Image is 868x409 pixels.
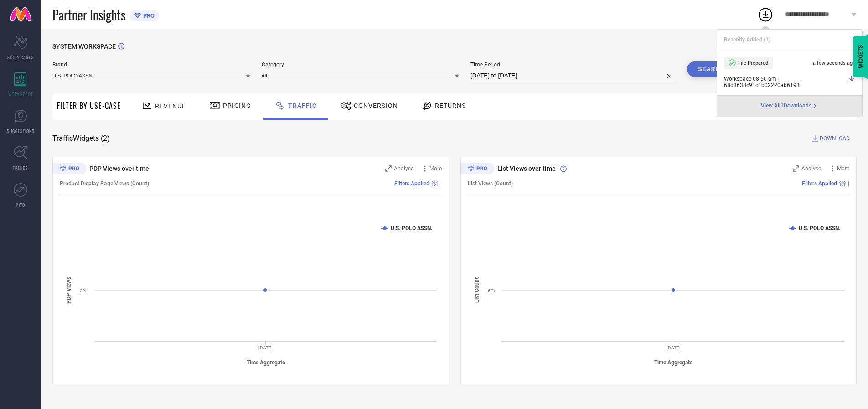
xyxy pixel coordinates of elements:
span: a few seconds ago [813,60,855,66]
svg: Zoom [385,165,392,172]
span: Traffic [288,102,317,109]
span: List Views (Count) [468,180,513,187]
span: Filter By Use-Case [57,100,121,111]
tspan: Time Aggregate [654,359,693,366]
span: File Prepared [738,60,768,66]
text: 6Cr [488,288,496,293]
span: SCORECARDS [7,54,34,61]
span: Filters Applied [802,180,837,187]
div: Open download list [757,6,774,23]
span: | [848,180,849,187]
span: SYSTEM WORKSPACE [52,43,116,50]
span: Filters Applied [394,180,429,187]
text: 22L [80,288,88,293]
span: Partner Insights [52,5,125,24]
tspan: Time Aggregate [247,359,285,366]
span: View All 1 Downloads [761,102,811,110]
text: U.S. POLO ASSN. [799,225,840,231]
span: SUGGESTIONS [7,128,35,134]
span: Product Display Page Views (Count) [60,180,149,187]
tspan: List Count [474,277,480,303]
text: U.S. POLO ASSN. [391,225,432,231]
span: Analyse [394,165,413,172]
span: Time Period [470,61,676,68]
span: PRO [141,12,155,19]
div: Premium [460,163,494,176]
span: Pricing [223,102,251,109]
input: Select time period [470,70,676,81]
tspan: PDP Views [66,276,72,303]
span: TRENDS [13,164,28,171]
span: | [440,180,442,187]
span: Analyse [801,165,821,172]
svg: Zoom [793,165,799,172]
text: [DATE] [666,345,680,350]
span: Workspace - 08:50-am - 68d3638c91c1b02220ab6193 [724,76,846,88]
span: FWD [16,201,25,208]
span: Revenue [155,102,186,110]
a: Download [848,76,855,88]
span: More [429,165,442,172]
span: More [837,165,849,172]
text: [DATE] [258,345,273,350]
span: Recently Added ( 1 ) [724,36,770,43]
span: WORKSPACE [8,91,33,97]
div: Premium [52,163,86,176]
span: Brand [52,61,250,68]
span: Returns [435,102,466,109]
div: Open download page [761,102,819,110]
span: PDP Views over time [89,165,149,172]
button: Search [687,61,736,77]
span: DOWNLOAD [820,134,850,143]
span: Traffic Widgets ( 2 ) [52,134,110,143]
span: Category [262,61,460,68]
span: Conversion [354,102,398,109]
span: List Views over time [497,165,556,172]
a: View All1Downloads [761,102,819,110]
